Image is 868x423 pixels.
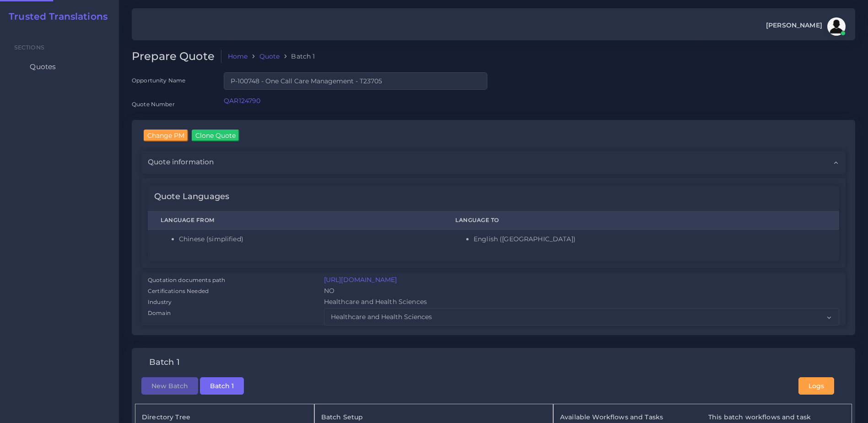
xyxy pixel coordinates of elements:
span: [PERSON_NAME] [766,22,822,28]
span: Quotes [30,62,56,72]
a: Quote [259,52,280,61]
label: Domain [148,309,171,317]
th: Language From [148,211,442,229]
h4: Quote Languages [154,192,229,202]
img: avatar [827,17,846,36]
h5: This batch workflows and task [708,413,842,421]
h5: Batch Setup [321,413,546,421]
button: Logs [798,377,834,395]
a: [URL][DOMAIN_NAME] [324,276,397,284]
span: Sections [14,44,44,51]
div: Healthcare and Health Sciences [318,297,846,308]
li: Batch 1 [280,52,315,61]
h4: Batch 1 [149,358,180,368]
div: Quote information [141,151,846,174]
th: Language To [442,211,839,229]
h5: Directory Tree [142,413,307,421]
h2: Prepare Quote [132,50,221,63]
label: Certifications Needed [148,287,209,295]
label: Opportunity Name [132,76,185,84]
label: Quotation documents path [148,276,225,284]
a: Trusted Translations [2,11,108,22]
button: New Batch [141,377,198,395]
a: Batch 1 [200,381,244,389]
h5: Available Workflows and Tasks [560,413,694,421]
li: English ([GEOGRAPHIC_DATA]) [474,234,826,244]
button: Batch 1 [200,377,244,395]
li: Chinese (simplified) [179,234,430,244]
label: Quote Number [132,100,175,108]
span: Logs [809,382,824,390]
input: Change PM [144,130,188,141]
span: Quote information [148,157,214,167]
input: Clone Quote [192,130,239,141]
label: Industry [148,298,172,306]
a: Quotes [7,57,112,76]
div: NO [318,286,846,297]
a: QAR124790 [224,97,260,105]
a: [PERSON_NAME]avatar [761,17,849,36]
a: Home [228,52,248,61]
a: New Batch [141,381,198,389]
